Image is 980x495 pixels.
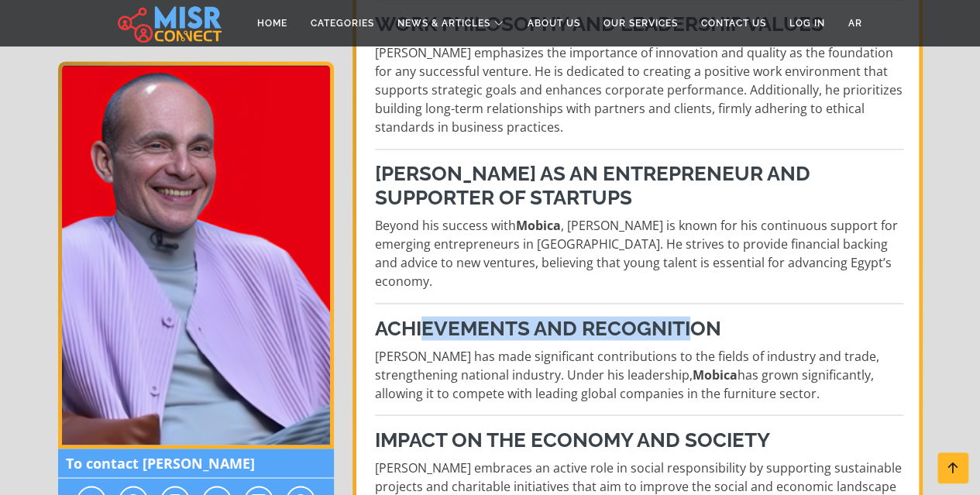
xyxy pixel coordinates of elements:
[386,9,516,38] a: News & Articles
[375,216,903,290] p: Beyond his success with , [PERSON_NAME] is known for his continuous support for emerging entrepre...
[592,9,689,38] a: Our Services
[299,9,386,38] a: Categories
[693,366,738,383] strong: Mobica
[516,217,561,234] strong: Mobica
[375,43,903,136] p: [PERSON_NAME] emphasizes the importance of innovation and quality as the foundation for any succe...
[375,428,903,452] h3: Impact on the Economy and Society
[118,4,222,43] img: main.misr_connect
[58,449,334,479] span: To contact [PERSON_NAME]
[778,9,837,38] a: Log in
[58,62,334,449] img: Mohamed Farouk
[516,9,592,38] a: About Us
[375,316,903,340] h3: Achievements and Recognition
[837,9,874,38] a: AR
[246,9,299,38] a: Home
[397,16,490,30] span: News & Articles
[689,9,778,38] a: Contact Us
[375,346,903,402] p: [PERSON_NAME] has made significant contributions to the fields of industry and trade, strengtheni...
[375,162,903,210] h3: [PERSON_NAME] as an Entrepreneur and Supporter of Startups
